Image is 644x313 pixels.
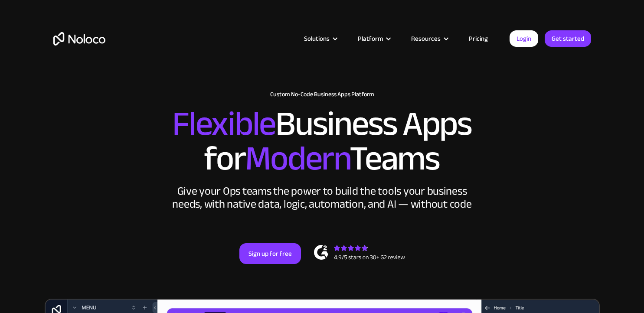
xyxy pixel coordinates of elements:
div: Solutions [293,33,347,44]
div: Give your Ops teams the power to build the tools your business needs, with native data, logic, au... [170,185,474,211]
div: Solutions [304,33,330,44]
div: Platform [358,33,383,44]
a: Get started [545,30,591,47]
a: Sign up for free [239,243,301,264]
div: Platform [347,33,400,44]
h2: Business Apps for Teams [53,107,591,176]
h1: Custom No-Code Business Apps Platform [53,91,591,98]
a: Login [510,30,538,47]
span: Modern [245,126,350,191]
span: Flexible [172,91,275,156]
a: Pricing [458,33,499,44]
div: Resources [411,33,441,44]
a: home [53,32,105,46]
div: Resources [400,33,458,44]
